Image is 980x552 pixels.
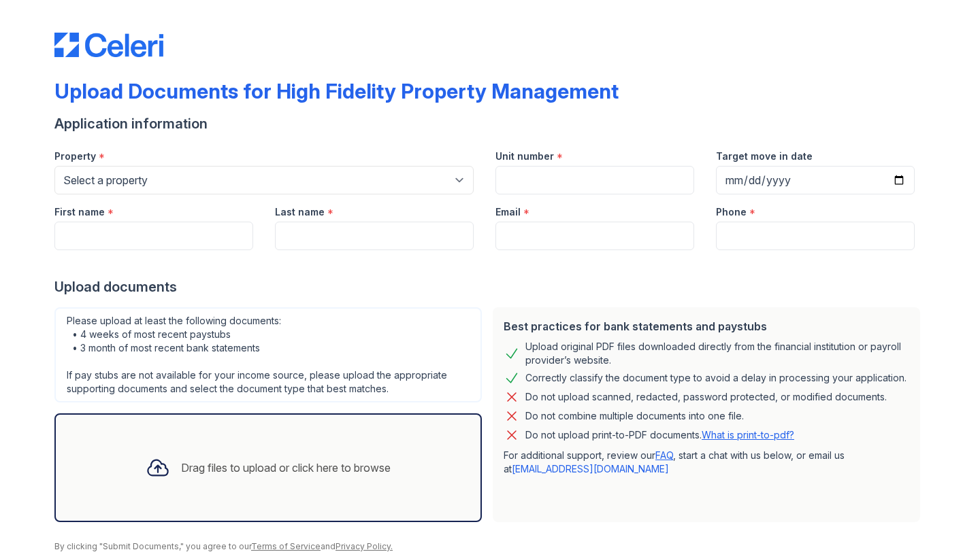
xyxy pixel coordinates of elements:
label: Phone [716,205,747,219]
a: Terms of Service [251,541,321,551]
label: First name [54,205,105,219]
div: Upload original PDF files downloaded directly from the financial institution or payroll provider’... [525,340,909,367]
div: Do not combine multiple documents into one file. [525,408,744,424]
div: By clicking "Submit Documents," you agree to our and [54,541,926,552]
div: Please upload at least the following documents: • 4 weeks of most recent paystubs • 3 month of mo... [54,307,482,402]
label: Email [495,205,521,219]
p: Do not upload print-to-PDF documents. [525,428,794,442]
div: Do not upload scanned, redacted, password protected, or modified documents. [525,389,887,405]
label: Target move in date [716,150,813,163]
a: What is print-to-pdf? [702,429,794,441]
a: Privacy Policy. [336,541,393,551]
div: Upload documents [54,277,926,296]
div: Application information [54,114,926,133]
div: Upload Documents for High Fidelity Property Management [54,79,619,103]
a: [EMAIL_ADDRESS][DOMAIN_NAME] [512,463,669,475]
div: Best practices for bank statements and paystubs [504,318,909,334]
label: Last name [275,205,325,219]
img: CE_Logo_Blue-a8612792a0a2168367f1c8372b55b34899dd931a85d93a1a3d3e32e68fde9ad4.png [54,33,163,57]
p: For additional support, review our , start a chat with us below, or email us at [504,449,909,476]
label: Property [54,150,96,163]
div: Drag files to upload or click here to browse [181,460,391,476]
label: Unit number [495,150,554,163]
a: FAQ [655,449,673,461]
div: Correctly classify the document type to avoid a delay in processing your application. [525,370,906,386]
